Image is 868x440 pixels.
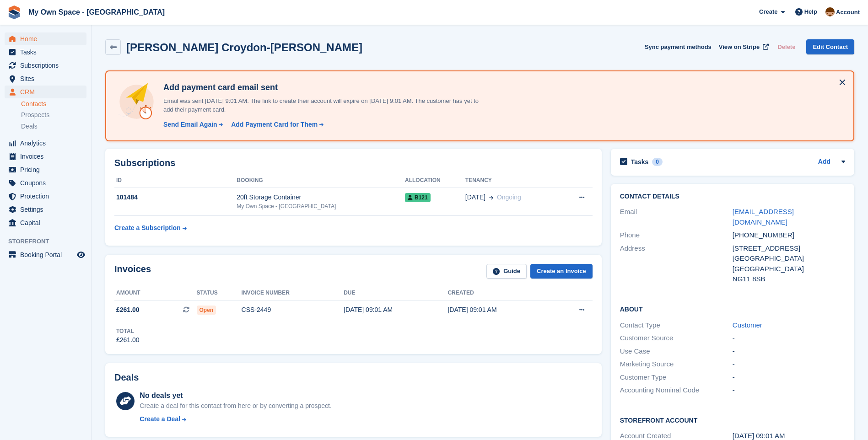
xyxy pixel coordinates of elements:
[237,202,405,210] div: My Own Space - [GEOGRAPHIC_DATA]
[197,286,242,300] th: Status
[114,286,197,300] th: Amount
[5,177,86,189] a: menu
[645,39,712,54] button: Sync payment methods
[20,163,75,176] span: Pricing
[116,335,140,345] div: £261.00
[825,7,835,16] img: Paula Harris
[114,264,151,279] h2: Invoices
[20,203,75,216] span: Settings
[237,193,405,202] div: 20ft Storage Container
[116,327,140,335] div: Total
[733,264,845,274] div: [GEOGRAPHIC_DATA]
[114,193,237,202] div: 101484
[806,39,854,54] a: Edit Contact
[21,122,86,131] a: Deals
[620,346,733,357] div: Use Case
[21,122,38,131] span: Deals
[447,286,551,300] th: Created
[733,385,845,396] div: -
[20,190,75,203] span: Protection
[20,248,75,261] span: Booking Portal
[20,46,75,59] span: Tasks
[163,120,217,129] div: Send Email Again
[5,59,86,72] a: menu
[20,86,75,98] span: CRM
[20,150,75,163] span: Invoices
[733,253,845,264] div: [GEOGRAPHIC_DATA]
[5,32,86,45] a: menu
[227,120,324,129] a: Add Payment Card for Them
[405,173,465,188] th: Allocation
[20,137,75,150] span: Analytics
[447,305,551,315] div: [DATE] 09:01 AM
[733,243,845,254] div: [STREET_ADDRESS]
[114,372,139,383] h2: Deals
[237,173,405,188] th: Booking
[497,193,521,201] span: Ongoing
[405,193,431,202] span: B121
[5,190,86,203] a: menu
[126,41,362,54] h2: [PERSON_NAME] Croydon-[PERSON_NAME]
[620,415,845,424] h2: Storefront Account
[715,39,771,54] a: View on Stripe
[530,264,593,279] a: Create an Invoice
[8,237,91,246] span: Storefront
[114,220,187,236] a: Create a Subscription
[20,177,75,189] span: Coupons
[20,72,75,85] span: Sites
[242,305,344,315] div: CSS-2449
[818,157,830,167] a: Add
[486,264,527,279] a: Guide
[733,321,762,329] a: Customer
[20,32,75,45] span: Home
[733,274,845,284] div: NG11 8SB
[116,305,140,315] span: £261.00
[160,97,480,114] p: Email was sent [DATE] 9:01 AM. The link to create their account will expire on [DATE] 9:01 AM. Th...
[25,5,168,20] a: My Own Space - [GEOGRAPHIC_DATA]
[620,193,845,200] h2: Contact Details
[733,230,845,241] div: [PHONE_NUMBER]
[620,320,733,331] div: Contact Type
[620,359,733,370] div: Marketing Source
[620,304,845,313] h2: About
[20,59,75,72] span: Subscriptions
[733,333,845,343] div: -
[836,8,860,17] span: Account
[21,110,86,120] a: Prospects
[719,43,760,52] span: View on Stripe
[5,203,86,216] a: menu
[620,372,733,383] div: Customer Type
[20,216,75,229] span: Capital
[140,414,180,424] div: Create a Deal
[5,137,86,150] a: menu
[114,223,181,233] div: Create a Subscription
[652,158,663,166] div: 0
[344,305,447,315] div: [DATE] 09:01 AM
[5,248,86,261] a: menu
[242,286,344,300] th: Invoice number
[759,7,777,16] span: Create
[114,158,593,168] h2: Subscriptions
[620,333,733,343] div: Customer Source
[620,207,733,227] div: Email
[7,5,21,19] img: stora-icon-8386f47178a22dfd0bd8f6a31ec36ba5ce8667c1dd55bd0f319d3a0aa187defe.svg
[197,306,216,315] span: Open
[733,372,845,383] div: -
[733,346,845,357] div: -
[631,158,649,166] h2: Tasks
[5,163,86,176] a: menu
[465,193,485,202] span: [DATE]
[21,100,86,108] a: Contacts
[21,111,49,119] span: Prospects
[774,39,799,54] button: Delete
[5,86,86,98] a: menu
[231,120,318,129] div: Add Payment Card for Them
[5,46,86,59] a: menu
[620,243,733,284] div: Address
[804,7,817,16] span: Help
[465,173,560,188] th: Tenancy
[140,390,331,401] div: No deals yet
[140,414,331,424] a: Create a Deal
[140,401,331,411] div: Create a deal for this contact from here or by converting a prospect.
[344,286,447,300] th: Due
